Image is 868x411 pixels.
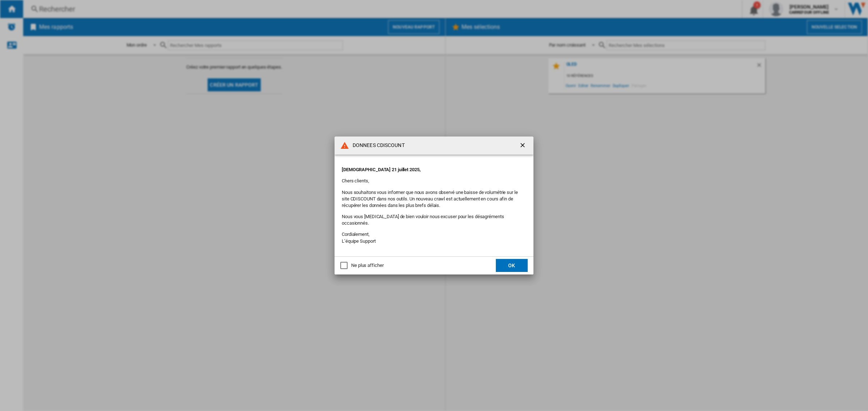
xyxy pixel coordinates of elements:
[349,142,405,149] h4: DONNEES CDISCOUNT
[342,213,526,226] p: Nous vous [MEDICAL_DATA] de bien vouloir nous excuser pour les désagréments occasionnés.
[342,167,421,172] strong: [DEMOGRAPHIC_DATA] 21 juillet 2025,
[496,259,528,272] button: OK
[342,231,526,244] p: Cordialement, L’équipe Support
[516,138,531,153] button: getI18NText('BUTTONS.CLOSE_DIALOG')
[342,189,526,209] p: Nous souhaitons vous informer que nous avons observé une baisse de volumétrie sur le site CDISCOU...
[340,262,383,269] md-checkbox: Ne plus afficher
[342,178,526,184] p: Chers clients,
[351,262,383,269] div: Ne plus afficher
[519,142,528,150] ng-md-icon: getI18NText('BUTTONS.CLOSE_DIALOG')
